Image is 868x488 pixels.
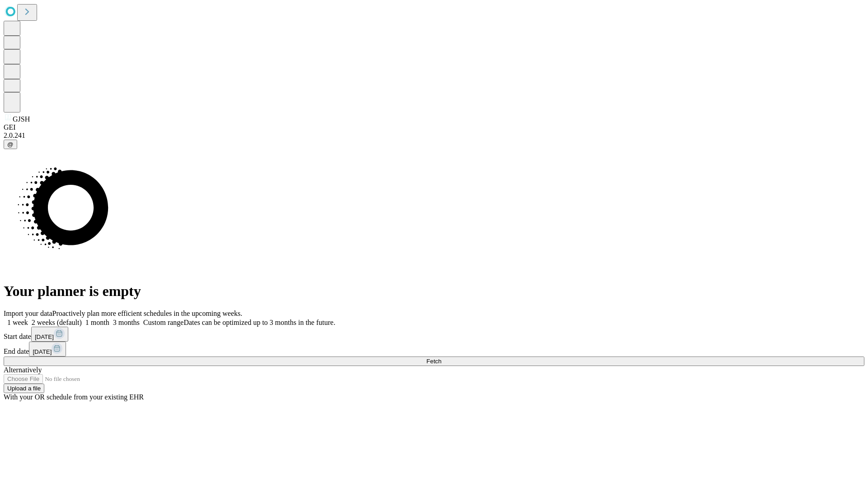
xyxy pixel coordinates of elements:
span: GJSH [13,115,30,123]
button: Fetch [4,357,864,366]
span: 1 month [85,319,109,326]
span: 2 weeks (default) [32,319,82,326]
button: @ [4,140,17,149]
span: [DATE] [35,333,54,340]
span: 1 week [7,319,28,326]
h1: Your planner is empty [4,283,864,300]
span: Alternatively [4,366,42,374]
span: Fetch [426,358,441,365]
div: GEI [4,123,864,131]
div: 2.0.241 [4,131,864,140]
button: [DATE] [31,327,68,342]
span: Proactively plan more efficient schedules in the upcoming weeks. [52,310,242,317]
div: Start date [4,327,864,342]
button: [DATE] [29,342,66,357]
span: @ [7,141,14,148]
span: Import your data [4,310,52,317]
span: With your OR schedule from your existing EHR [4,393,144,401]
div: End date [4,342,864,357]
span: 3 months [113,319,140,326]
button: Upload a file [4,384,44,393]
span: [DATE] [33,348,52,355]
span: Dates can be optimized up to 3 months in the future. [184,319,335,326]
span: Custom range [143,319,184,326]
